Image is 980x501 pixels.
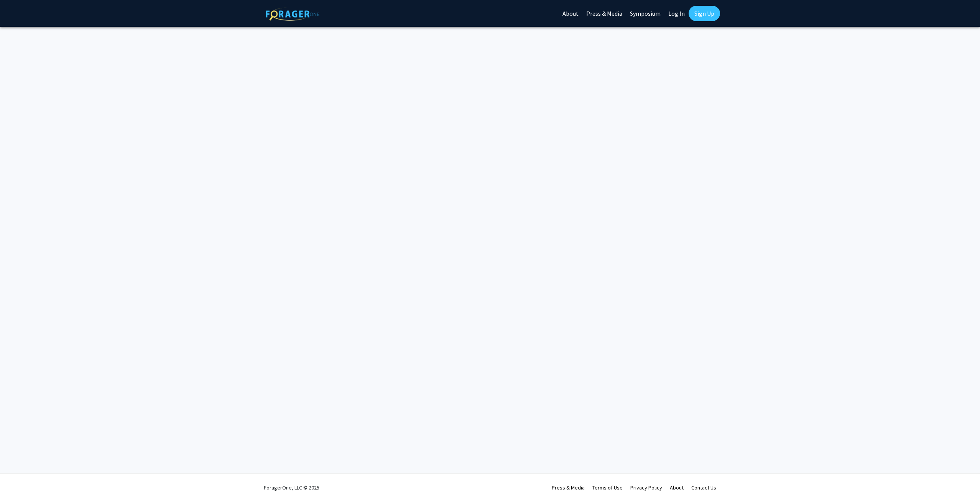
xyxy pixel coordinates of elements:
[266,7,319,21] img: ForagerOne Logo
[264,474,319,501] div: ForagerOne, LLC © 2025
[691,484,716,491] a: Contact Us
[689,6,720,21] a: Sign Up
[630,484,662,491] a: Privacy Policy
[670,484,684,491] a: About
[592,484,623,491] a: Terms of Use
[552,484,585,491] a: Press & Media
